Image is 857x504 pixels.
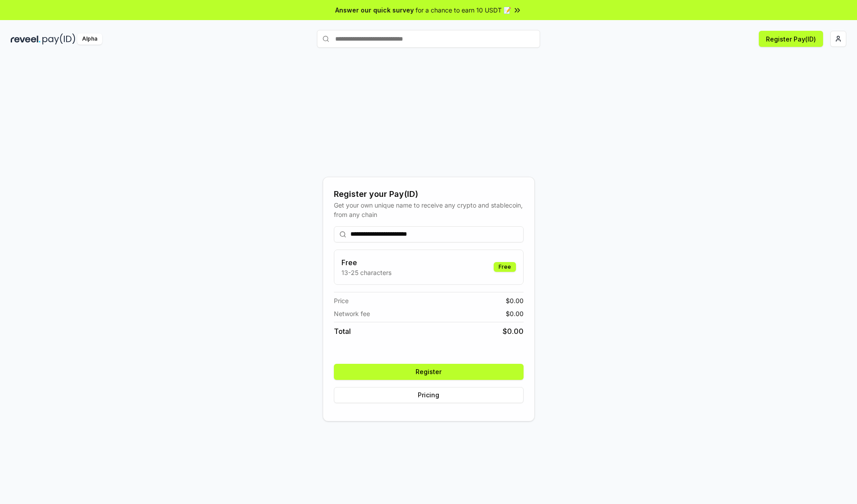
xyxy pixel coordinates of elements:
[506,296,524,305] span: $ 0.00
[334,309,370,318] span: Network fee
[494,262,516,272] div: Free
[334,387,524,403] button: Pricing
[759,31,823,47] button: Register Pay(ID)
[334,296,349,305] span: Price
[42,33,75,45] img: pay_id
[341,257,391,268] h3: Free
[334,200,524,219] div: Get your own unique name to receive any crypto and stablecoin, from any chain
[334,188,524,200] div: Register your Pay(ID)
[503,326,524,337] span: $ 0.00
[506,309,524,318] span: $ 0.00
[334,364,524,380] button: Register
[335,5,414,15] span: Answer our quick survey
[11,33,41,45] img: reveel_dark
[341,268,391,277] p: 13-25 characters
[416,5,511,15] span: for a chance to earn 10 USDT 📝
[77,33,102,45] div: Alpha
[334,326,351,337] span: Total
